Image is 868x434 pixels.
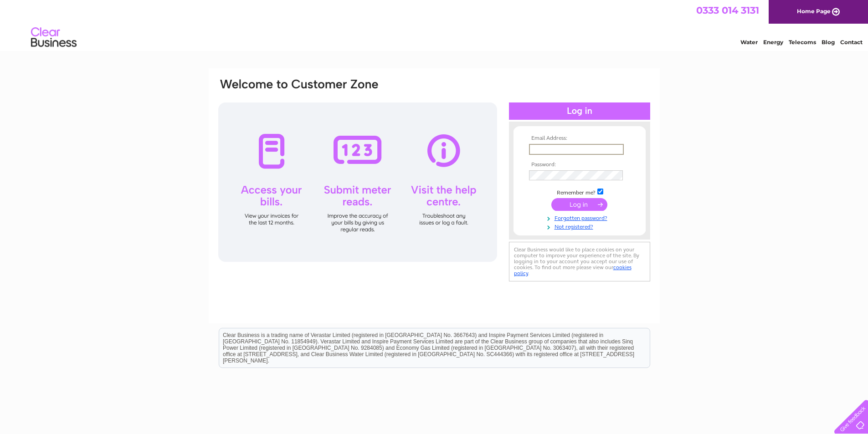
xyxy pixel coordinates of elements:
[789,39,816,46] a: Telecoms
[822,39,835,46] a: Blog
[527,187,632,196] td: Remember me?
[527,135,632,142] th: Email Address:
[527,162,632,168] th: Password:
[529,213,632,222] a: Forgotten password?
[740,39,758,46] a: Water
[514,264,632,276] a: cookies policy
[529,222,632,230] a: Not registered?
[31,24,77,51] img: logo.png
[763,39,783,46] a: Energy
[219,5,650,44] div: Clear Business is a trading name of Verastar Limited (registered in [GEOGRAPHIC_DATA] No. 3667643...
[509,242,650,281] div: Clear Business would like to place cookies on your computer to improve your experience of the sit...
[696,5,759,16] a: 0333 014 3131
[551,198,607,211] input: Submit
[840,39,863,46] a: Contact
